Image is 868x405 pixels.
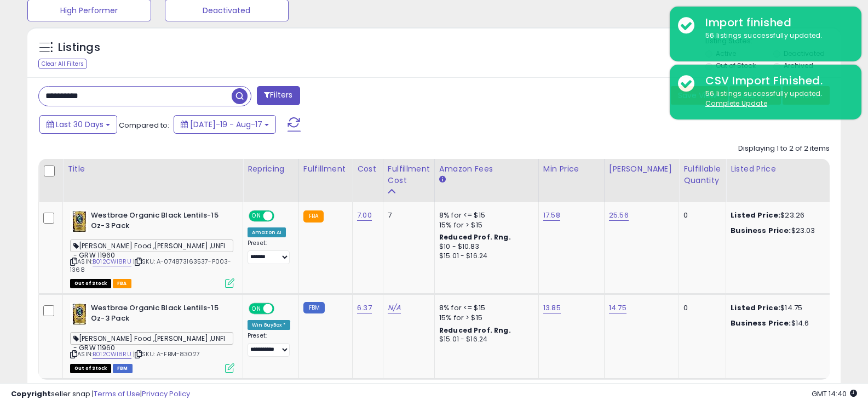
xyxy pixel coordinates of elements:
[248,163,294,175] div: Repricing
[91,303,224,326] b: Westbrae Organic Black Lentils-15 Oz-3 Pack
[543,303,561,313] a: 13.85
[731,225,791,236] b: Business Price:
[439,252,530,261] div: $15.01 - $16.24
[303,210,324,223] small: FBA
[70,279,111,288] span: All listings that are currently out of stock and unavailable for purchase on Amazon
[248,227,286,237] div: Amazon AI
[56,119,104,130] span: Last 30 Days
[683,303,717,313] div: 0
[731,210,821,220] div: $23.26
[738,144,830,154] div: Displaying 1 to 2 of 2 items
[357,303,372,313] a: 6.37
[388,303,401,313] a: N/A
[257,86,300,105] button: Filters
[439,335,530,344] div: $15.01 - $16.24
[439,175,446,185] small: Amazon Fees.
[388,163,430,186] div: Fulfillment Cost
[94,389,140,399] a: Terms of Use
[439,326,511,335] b: Reduced Prof. Rng.
[273,212,290,221] span: OFF
[439,303,530,313] div: 8% for <= $15
[11,389,51,399] strong: Copyright
[543,163,600,175] div: Min Price
[731,226,821,236] div: $23.03
[70,239,233,252] span: [PERSON_NAME] Food ,[PERSON_NAME] ,UNFI - GRW 11960
[248,239,290,264] div: Preset:
[70,332,233,345] span: [PERSON_NAME] Food ,[PERSON_NAME] ,UNFI - GRW 11960
[70,210,234,287] div: ASIN:
[58,40,100,55] h5: Listings
[683,210,717,220] div: 0
[388,210,426,220] div: 7
[697,15,853,31] div: Import finished
[248,320,290,330] div: Win BuyBox *
[731,210,780,220] b: Listed Price:
[439,313,530,323] div: 15% for > $15
[38,59,87,69] div: Clear All Filters
[731,318,821,328] div: $14.6
[812,389,857,399] span: 2025-09-17 14:40 GMT
[697,89,853,109] div: 56 listings successfully updated.
[113,364,133,373] span: FBM
[133,350,200,358] span: | SKU: A-FBM-83027
[609,303,626,313] a: 14.75
[39,115,117,134] button: Last 30 Days
[70,210,88,232] img: 510VpRmNCuL._SL40_.jpg
[142,389,190,399] a: Privacy Policy
[93,257,131,266] a: B012CWI8RU
[70,364,111,373] span: All listings that are currently out of stock and unavailable for purchase on Amazon
[731,303,780,313] b: Listed Price:
[113,279,131,288] span: FBA
[731,318,791,328] b: Business Price:
[174,115,276,134] button: [DATE]-19 - Aug-17
[250,212,263,221] span: ON
[190,119,262,130] span: [DATE]-19 - Aug-17
[248,332,290,357] div: Preset:
[683,163,721,186] div: Fulfillable Quantity
[70,303,88,325] img: 510VpRmNCuL._SL40_.jpg
[439,232,511,242] b: Reduced Prof. Rng.
[70,303,234,372] div: ASIN:
[439,220,530,230] div: 15% for > $15
[70,257,232,273] span: | SKU: A-074873163537-P003-1368
[697,31,853,41] div: 56 listings successfully updated.
[91,210,224,233] b: Westbrae Organic Black Lentils-15 Oz-3 Pack
[731,303,821,313] div: $14.75
[273,304,290,313] span: OFF
[609,210,629,221] a: 25.56
[705,99,767,108] u: Complete Update
[93,350,131,359] a: B012CWI8RU
[303,302,325,313] small: FBM
[357,163,378,175] div: Cost
[731,163,825,175] div: Listed Price
[357,210,372,221] a: 7.00
[609,163,674,175] div: [PERSON_NAME]
[439,242,530,252] div: $10 - $10.83
[119,120,169,130] span: Compared to:
[11,389,190,400] div: seller snap | |
[439,163,534,175] div: Amazon Fees
[439,210,530,220] div: 8% for <= $15
[303,163,348,175] div: Fulfillment
[67,163,238,175] div: Title
[697,73,853,89] div: CSV Import Finished.
[250,304,263,313] span: ON
[543,210,560,221] a: 17.58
